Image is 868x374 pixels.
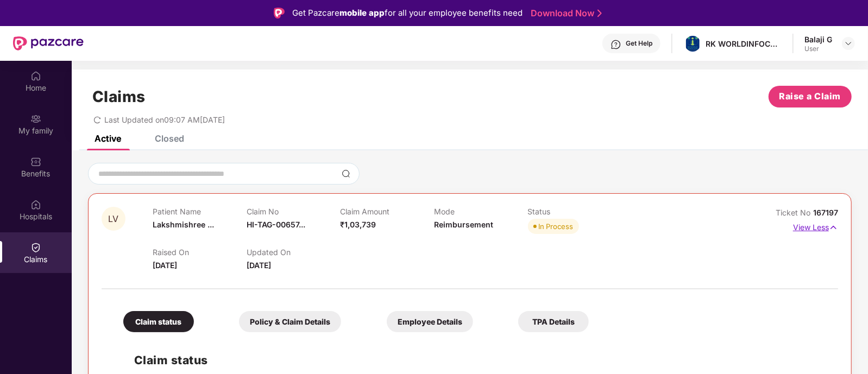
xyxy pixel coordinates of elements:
[104,115,225,124] span: Last Updated on 09:07 AM[DATE]
[340,220,376,229] span: ₹1,03,739
[95,133,121,144] div: Active
[30,242,41,253] img: svg+xml;base64,PHN2ZyBpZD0iQ2xhaW0iIHhtbG5zPSJodHRwOi8vd3d3LnczLm9yZy8yMDAwL3N2ZyIgd2lkdGg9IjIwIi...
[342,169,350,178] img: svg+xml;base64,PHN2ZyBpZD0iU2VhcmNoLTMyeDMyIiB4bWxucz0iaHR0cDovL3d3dy53My5vcmcvMjAwMC9zdmciIHdpZH...
[779,90,841,103] span: Raise a Claim
[518,311,589,332] div: TPA Details
[123,311,194,332] div: Claim status
[30,199,41,210] img: svg+xml;base64,PHN2ZyBpZD0iSG9zcGl0YWxzIiB4bWxucz0iaHR0cDovL3d3dy53My5vcmcvMjAwMC9zdmciIHdpZHRoPS...
[829,221,838,233] img: svg+xml;base64,PHN2ZyB4bWxucz0iaHR0cDovL3d3dy53My5vcmcvMjAwMC9zdmciIHdpZHRoPSIxNyIgaGVpZ2h0PSIxNy...
[804,45,832,53] div: User
[340,207,434,216] p: Claim Amount
[30,71,41,81] img: svg+xml;base64,PHN2ZyBpZD0iSG9tZSIgeG1sbnM9Imh0dHA6Ly93d3cudzMub3JnLzIwMDAvc3ZnIiB3aWR0aD0iMjAiIG...
[134,351,827,369] h2: Claim status
[153,207,247,216] p: Patient Name
[239,311,341,332] div: Policy & Claim Details
[339,8,385,18] strong: mobile app
[155,133,184,144] div: Closed
[387,311,473,332] div: Employee Details
[531,8,599,19] a: Download Now
[776,208,813,217] span: Ticket No
[13,36,84,50] img: New Pazcare Logo
[274,8,285,18] img: Logo
[153,220,214,229] span: Lakshmishree ...
[93,115,101,124] span: redo
[153,261,177,270] span: [DATE]
[539,221,574,232] div: In Process
[844,39,853,48] img: svg+xml;base64,PHN2ZyBpZD0iRHJvcGRvd24tMzJ4MzIiIHhtbG5zPSJodHRwOi8vd3d3LnczLm9yZy8yMDAwL3N2ZyIgd2...
[706,39,782,49] div: RK WORLDINFOCOM PRIVATE LIMITED
[247,207,341,216] p: Claim No
[109,214,119,224] span: LV
[247,220,305,229] span: HI-TAG-00657...
[597,8,602,19] img: Stroke
[153,248,247,257] p: Raised On
[434,207,528,216] p: Mode
[626,39,652,48] div: Get Help
[30,156,41,167] img: svg+xml;base64,PHN2ZyBpZD0iQmVuZWZpdHMiIHhtbG5zPSJodHRwOi8vd3d3LnczLm9yZy8yMDAwL3N2ZyIgd2lkdGg9Ij...
[685,36,701,52] img: whatsapp%20image%202024-01-05%20at%2011.24.52%20am.jpeg
[804,34,832,45] div: Balaji G
[434,220,493,229] span: Reimbursement
[611,39,621,50] img: svg+xml;base64,PHN2ZyBpZD0iSGVscC0zMngzMiIgeG1sbnM9Imh0dHA6Ly93d3cudzMub3JnLzIwMDAvc3ZnIiB3aWR0aD...
[793,219,838,233] p: View Less
[30,113,41,124] img: svg+xml;base64,PHN2ZyB3aWR0aD0iMjAiIGhlaWdodD0iMjAiIHZpZXdCb3g9IjAgMCAyMCAyMCIgZmlsbD0ibm9uZSIgeG...
[813,208,838,217] span: 167197
[769,86,852,107] button: Raise a Claim
[247,261,271,270] span: [DATE]
[92,87,146,106] h1: Claims
[292,7,523,20] div: Get Pazcare for all your employee benefits need
[247,248,341,257] p: Updated On
[528,207,622,216] p: Status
